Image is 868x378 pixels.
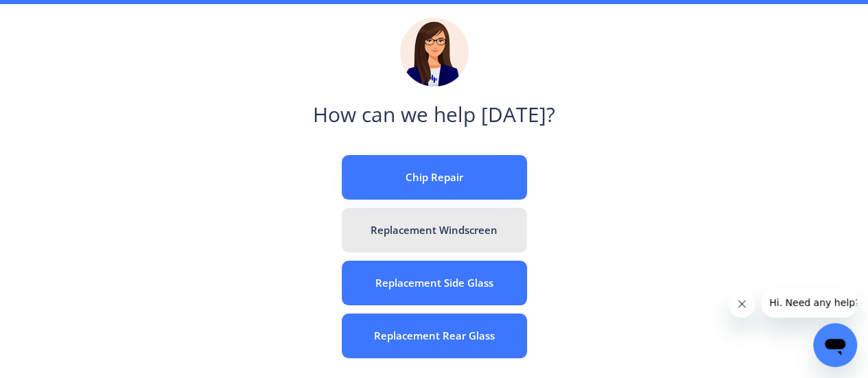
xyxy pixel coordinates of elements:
iframe: Button to launch messaging window [813,323,857,367]
span: Hi. Need any help? [8,10,99,21]
button: Chip Repair [342,155,527,200]
iframe: Close message [728,290,755,318]
div: How can we help [DATE]? [313,100,555,131]
button: Replacement Windscreen [342,208,527,252]
iframe: Message from company [761,287,857,318]
img: madeline.png [400,18,469,86]
button: Replacement Rear Glass [342,314,527,358]
button: Replacement Side Glass [342,261,527,305]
